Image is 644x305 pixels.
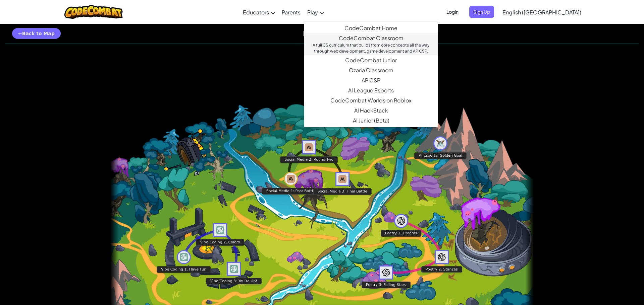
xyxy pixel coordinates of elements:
img: Claude [287,174,295,184]
div: Poetry 2: Stanzas [421,266,462,273]
div: Poetry 3: Falling Stars [379,265,393,280]
img: GPT-4 [230,264,238,274]
div: Social Media 1: Post Battle [262,188,320,195]
a: CodeCombat Classroom [304,33,438,55]
img: Level [436,138,444,148]
div: Vibe Coding 1: Have Fun [177,250,191,264]
div: Vibe Coding 2: Colors [196,239,244,246]
a: Back to Map [12,28,61,39]
div: Vibe Coding 3: You’re Up! [227,262,241,276]
img: GPT-4 [216,225,224,235]
span: Educators [243,9,269,16]
div: Social Media 3: Final Battle [313,188,372,195]
button: Sign Up [469,6,494,18]
img: DALL-E 3 [397,216,405,226]
a: CodeCombat Worlds on RobloxThis MMORPG teaches Lua coding and provides a real-world platform to c... [304,95,438,105]
div: Vibe Coding 2: Colors [213,223,227,237]
img: Claude [338,174,346,184]
img: GPT-4 [180,252,188,262]
button: Login [442,6,463,18]
a: AI HackStackThe first generative AI companion tool specifically crafted for those new to AI with ... [304,105,438,116]
a: AI League EsportsAn epic competitive coding esports platform that encourages creative programming... [304,85,438,95]
div: Poetry 3: Falling Stars [362,282,411,288]
img: DALL-E 3 [382,268,390,278]
span: Play [307,9,318,16]
div: Poetry 1: Dreams [381,230,422,237]
a: CodeCombat HomeWith access to all 530 levels and exclusive features like pets, premium only items... [304,23,438,33]
a: English ([GEOGRAPHIC_DATA]) [499,3,585,21]
div: Poetry 1: Dreams [394,214,408,228]
img: Claude [305,142,313,152]
img: CodeCombat logo [64,5,123,19]
div: Poetry 2: Stanzas [435,250,449,264]
span: English ([GEOGRAPHIC_DATA]) [502,9,581,16]
div: Vibe Coding 3: You’re Up! [206,278,262,285]
a: Play [304,3,327,21]
div: Social Media 2: Round Two [302,140,316,154]
a: Educators [239,3,278,21]
a: CodeCombat JuniorOur flagship K-5 curriculum features a progression of learning levels that teach... [304,55,438,65]
div: AI Esports: Golden Goal [433,136,447,150]
a: Parents [278,3,304,21]
a: Ozaria ClassroomAn enchanting narrative coding adventure that establishes the fundamentals of com... [304,65,438,75]
div: Social Media 2: Round Two [280,156,338,163]
a: AI Junior (Beta)Introduces multimodal generative AI in a simple and intuitive platform designed s... [304,116,438,126]
div: Social Media 3: Final Battle [335,172,350,186]
div: A full CS curriculum that builds from core concepts all the way through web development, game dev... [311,42,431,54]
div: Social Media 1: Post Battle [284,172,298,186]
a: AP CSPEndorsed by the College Board, our AP CSP curriculum provides game-based and turnkey tools ... [304,75,438,85]
div: AI Esports: Golden Goal [414,152,467,159]
img: DALL-E 3 [438,252,446,262]
div: Vibe Coding 1: Have Fun [157,266,211,273]
strong: Hour of AI [303,29,341,38]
